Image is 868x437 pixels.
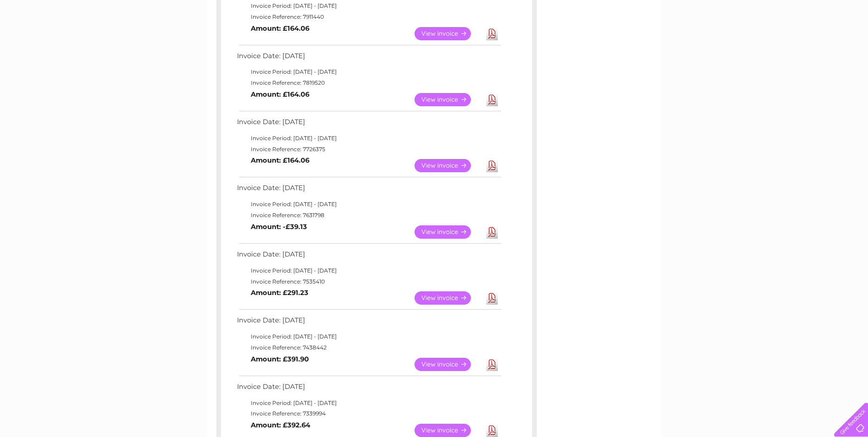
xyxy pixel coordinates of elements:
a: View [415,27,482,40]
a: Download [486,225,498,239]
a: Download [486,159,498,172]
div: Clear Business is a trading name of Verastar Limited (registered in [GEOGRAPHIC_DATA] No. 3667643... [218,5,651,44]
a: Blog [788,39,802,46]
b: Amount: £164.06 [251,90,309,98]
a: View [415,93,482,106]
td: Invoice Period: [DATE] - [DATE] [235,331,502,342]
td: Invoice Period: [DATE] - [DATE] [235,398,502,409]
a: View [415,424,482,437]
td: Invoice Period: [DATE] - [DATE] [235,133,502,144]
a: View [415,358,482,371]
a: Download [486,93,498,106]
td: Invoice Reference: 7438442 [235,342,502,353]
a: Contact [807,39,830,46]
b: Amount: -£39.13 [251,223,307,231]
b: Amount: £391.90 [251,355,309,363]
td: Invoice Period: [DATE] - [DATE] [235,265,502,276]
td: Invoice Period: [DATE] - [DATE] [235,66,502,77]
td: Invoice Date: [DATE] [235,50,502,67]
b: Amount: £164.06 [251,156,309,164]
a: 0333 014 3131 [695,5,759,16]
td: Invoice Reference: 7911440 [235,11,502,22]
a: View [415,225,482,239]
td: Invoice Date: [DATE] [235,116,502,133]
img: logo.png [30,24,77,52]
td: Invoice Reference: 7726375 [235,144,502,155]
a: Download [486,27,498,40]
td: Invoice Reference: 7339994 [235,408,502,419]
td: Invoice Date: [DATE] [235,314,502,331]
td: Invoice Reference: 7819520 [235,77,502,88]
td: Invoice Period: [DATE] - [DATE] [235,0,502,11]
a: View [415,159,482,172]
a: Download [486,424,498,437]
td: Invoice Date: [DATE] [235,182,502,199]
b: Amount: £291.23 [251,289,308,297]
a: View [415,291,482,305]
td: Invoice Date: [DATE] [235,381,502,398]
a: Water [707,39,724,46]
td: Invoice Reference: 7631798 [235,210,502,221]
b: Amount: £392.64 [251,421,310,429]
td: Invoice Date: [DATE] [235,248,502,265]
a: Download [486,291,498,305]
b: Amount: £164.06 [251,24,309,33]
td: Invoice Period: [DATE] - [DATE] [235,199,502,210]
a: Telecoms [755,39,783,46]
a: Energy [730,39,750,46]
a: Log out [838,39,859,46]
td: Invoice Reference: 7535410 [235,276,502,287]
a: Download [486,358,498,371]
